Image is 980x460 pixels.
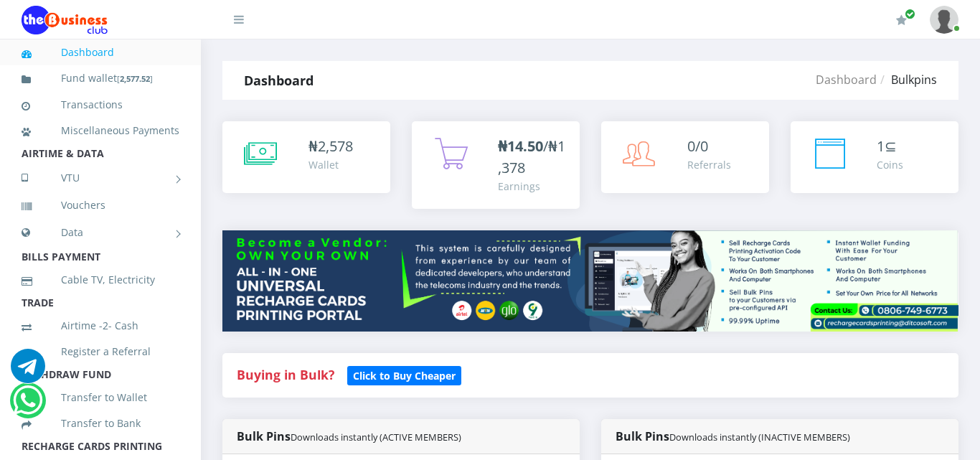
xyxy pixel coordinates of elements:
a: Click to Buy Cheaper [347,366,461,383]
a: Miscellaneous Payments [22,114,179,147]
div: Coins [877,157,903,172]
span: 1 [877,136,885,156]
strong: Bulk Pins [616,428,850,444]
a: Dashboard [816,72,877,88]
a: Transactions [22,88,179,121]
b: ₦14.50 [498,136,543,156]
a: Register a Referral [22,335,179,368]
a: Chat for support [13,394,42,418]
small: [ ] [117,73,153,84]
i: Renew/Upgrade Subscription [896,14,907,26]
a: Chat for support [11,360,45,383]
a: Transfer to Bank [22,407,179,440]
b: Click to Buy Cheaper [353,369,456,382]
strong: Buying in Bulk? [237,366,334,383]
a: Transfer to Wallet [22,381,179,414]
a: Data [22,215,179,250]
div: Earnings [498,179,565,194]
a: Vouchers [22,189,179,222]
a: Fund wallet[2,577.52] [22,62,179,95]
span: 2,578 [318,136,353,156]
div: ₦ [308,136,353,157]
a: VTU [22,160,179,196]
a: 0/0 Referrals [601,121,769,193]
img: Logo [22,6,108,34]
a: Dashboard [22,36,179,69]
strong: Dashboard [244,72,314,89]
a: Cable TV, Electricity [22,263,179,296]
span: 0/0 [687,136,708,156]
small: Downloads instantly (INACTIVE MEMBERS) [669,431,850,443]
strong: Bulk Pins [237,428,461,444]
li: Bulkpins [877,71,937,88]
div: Referrals [687,157,731,172]
small: Downloads instantly (ACTIVE MEMBERS) [291,431,461,443]
div: Wallet [308,157,353,172]
div: ⊆ [877,136,903,157]
a: ₦2,578 Wallet [222,121,390,193]
span: Renew/Upgrade Subscription [905,9,915,19]
span: /₦1,378 [498,136,565,177]
img: User [930,6,958,34]
a: Airtime -2- Cash [22,309,179,342]
b: 2,577.52 [120,73,150,84]
img: multitenant_rcp.png [222,230,958,332]
a: ₦14.50/₦1,378 Earnings [412,121,580,209]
